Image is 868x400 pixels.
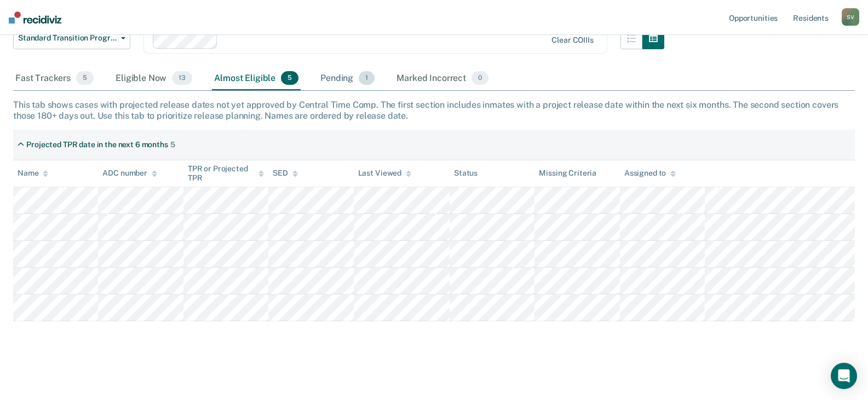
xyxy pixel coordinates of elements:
[188,164,264,183] div: TPR or Projected TPR
[281,71,298,85] span: 5
[13,67,96,91] div: Fast Trackers5
[170,140,175,149] div: 5
[539,169,596,178] div: Missing Criteria
[13,136,180,154] div: Projected TPR date in the next 6 months5
[273,169,298,178] div: SED
[624,169,676,178] div: Assigned to
[212,67,301,91] div: Almost Eligible5
[551,36,593,45] div: Clear COIIIs
[358,169,411,178] div: Last Viewed
[18,33,117,43] span: Standard Transition Program Release
[831,363,857,389] div: Open Intercom Messenger
[842,8,859,26] button: SV
[13,100,855,120] div: This tab shows cases with projected release dates not yet approved by Central Time Comp. The firs...
[318,67,377,91] div: Pending1
[842,8,859,26] div: S V
[26,140,168,149] div: Projected TPR date in the next 6 months
[102,169,157,178] div: ADC number
[18,169,48,178] div: Name
[472,71,488,85] span: 0
[172,71,192,85] span: 13
[9,11,61,24] img: Recidiviz
[13,27,130,49] button: Standard Transition Program Release
[394,67,491,91] div: Marked Incorrect0
[113,67,194,91] div: Eligible Now13
[454,169,478,178] div: Status
[76,71,94,85] span: 5
[359,71,375,85] span: 1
